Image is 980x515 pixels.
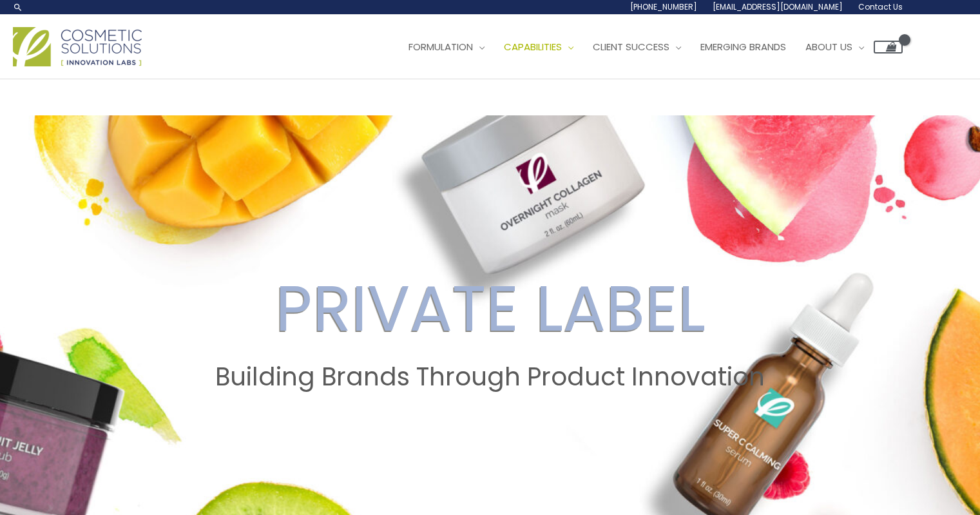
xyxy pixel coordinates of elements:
a: Formulation [399,28,494,66]
nav: Site Navigation [389,28,903,66]
span: [PHONE_NUMBER] [630,1,697,12]
a: Search icon link [13,2,23,12]
a: Emerging Brands [691,28,796,66]
span: Formulation [408,40,473,53]
h2: Building Brands Through Product Innovation [12,362,968,392]
span: [EMAIL_ADDRESS][DOMAIN_NAME] [713,1,843,12]
span: Capabilities [504,40,562,53]
img: Cosmetic Solutions Logo [13,27,142,66]
a: Client Success [583,28,691,66]
span: Client Success [593,40,669,53]
span: Emerging Brands [700,40,786,53]
a: About Us [796,28,874,66]
span: Contact Us [858,1,903,12]
span: About Us [805,40,852,53]
a: View Shopping Cart, empty [874,41,903,53]
a: Capabilities [494,28,583,66]
h2: PRIVATE LABEL [12,271,968,347]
